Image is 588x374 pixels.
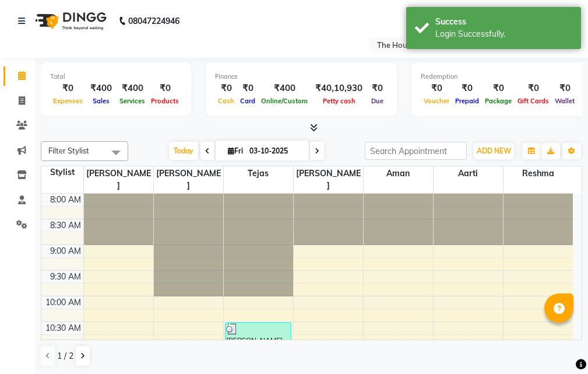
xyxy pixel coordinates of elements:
[515,82,552,95] div: ₹0
[421,82,452,95] div: ₹0
[48,194,83,206] div: 8:00 AM
[225,146,246,155] span: Fri
[368,97,386,105] span: Due
[515,97,552,105] span: Gift Cards
[117,97,148,105] span: Services
[258,82,311,95] div: ₹400
[474,143,514,159] button: ADD NEW
[539,327,576,362] iframe: chat widget
[48,271,83,283] div: 9:30 AM
[148,82,182,95] div: ₹0
[364,166,433,181] span: Aman
[215,82,237,95] div: ₹0
[86,82,117,95] div: ₹400
[421,97,452,105] span: Voucher
[48,245,83,257] div: 9:00 AM
[169,142,198,160] span: Today
[452,97,482,105] span: Prepaid
[504,166,573,181] span: Reshma
[43,322,83,334] div: 10:30 AM
[215,72,388,82] div: Finance
[84,166,153,193] span: [PERSON_NAME]
[477,146,511,155] span: ADD NEW
[148,97,182,105] span: Products
[365,142,467,160] input: Search Appointment
[57,350,73,362] span: 1 / 2
[421,72,578,82] div: Redemption
[50,72,182,82] div: Total
[237,82,258,95] div: ₹0
[367,82,388,95] div: ₹0
[50,97,86,105] span: Expenses
[482,82,515,95] div: ₹0
[246,142,304,160] input: 2025-10-03
[237,97,258,105] span: Card
[48,219,83,232] div: 8:30 AM
[117,82,148,95] div: ₹400
[434,166,503,181] span: Aarti
[482,97,515,105] span: Package
[43,296,83,309] div: 10:00 AM
[435,28,572,40] div: Login Successfully.
[224,166,293,181] span: Tejas
[41,166,83,179] div: Stylist
[48,146,89,155] span: Filter Stylist
[552,82,578,95] div: ₹0
[215,97,237,105] span: Cash
[90,97,112,105] span: Sales
[435,16,572,28] div: Success
[294,166,363,193] span: [PERSON_NAME]
[452,82,482,95] div: ₹0
[258,97,311,105] span: Online/Custom
[30,5,110,37] img: logo
[128,5,179,37] b: 08047224946
[552,97,578,105] span: Wallet
[311,82,367,95] div: ₹40,10,930
[320,97,358,105] span: Petty cash
[154,166,223,193] span: [PERSON_NAME]
[50,82,86,95] div: ₹0
[226,323,291,347] div: [PERSON_NAME], TK02, 10:30 AM-11:00 AM, Haircut Without Wash ([DEMOGRAPHIC_DATA])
